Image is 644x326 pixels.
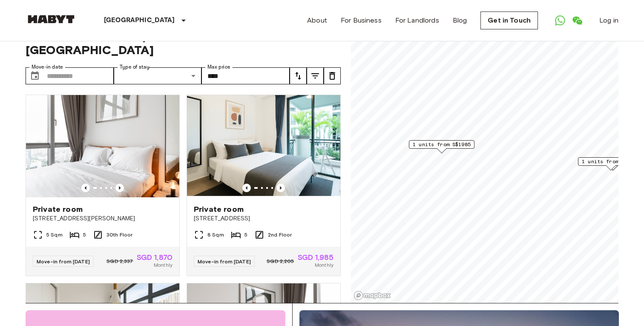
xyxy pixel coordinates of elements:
[26,15,77,23] img: Habyt
[26,67,43,84] button: Choose date
[267,257,294,265] span: SGD 2,205
[552,12,569,29] a: Open WhatsApp
[115,184,124,192] button: Previous image
[26,95,179,197] img: Marketing picture of unit SG-01-113-001-05
[242,184,251,192] button: Previous image
[104,15,175,26] p: [GEOGRAPHIC_DATA]
[298,254,333,261] span: SGD 1,985
[187,95,341,276] a: Marketing picture of unit SG-01-083-001-005Previous imagePrevious imagePrivate room[STREET_ADDRES...
[26,28,341,57] span: Private rooms and apartments for rent in [GEOGRAPHIC_DATA]
[480,12,538,29] a: Get in Touch
[324,67,341,84] button: tune
[276,184,285,192] button: Previous image
[32,63,63,71] label: Move-in date
[37,258,90,265] span: Move-in from [DATE]
[106,231,133,239] span: 30th Floor
[207,231,224,239] span: 8 Sqm
[395,15,439,26] a: For Landlords
[354,291,391,300] a: Mapbox logo
[46,231,63,239] span: 5 Sqm
[244,231,247,239] span: 5
[268,231,292,239] span: 2nd Floor
[413,141,471,148] span: 1 units from S$1985
[154,261,172,269] span: Monthly
[307,67,324,84] button: tune
[33,204,83,214] span: Private room
[453,15,467,26] a: Blog
[315,261,333,269] span: Monthly
[194,204,244,214] span: Private room
[33,214,172,223] span: [STREET_ADDRESS][PERSON_NAME]
[187,95,340,197] img: Marketing picture of unit SG-01-083-001-005
[409,140,474,153] div: Map marker
[351,18,618,303] canvas: Map
[207,63,230,71] label: Max price
[341,15,382,26] a: For Business
[569,12,586,29] a: Open WeChat
[307,15,327,26] a: About
[194,214,333,223] span: [STREET_ADDRESS]
[137,254,172,261] span: SGD 1,870
[290,67,307,84] button: tune
[578,157,644,170] div: Map marker
[26,95,180,276] a: Marketing picture of unit SG-01-113-001-05Previous imagePrevious imagePrivate room[STREET_ADDRESS...
[120,63,149,71] label: Type of stay
[599,15,618,26] a: Log in
[81,184,90,192] button: Previous image
[106,257,133,265] span: SGD 2,337
[198,258,251,265] span: Move-in from [DATE]
[83,231,86,239] span: 5
[582,158,640,165] span: 1 units from S$1859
